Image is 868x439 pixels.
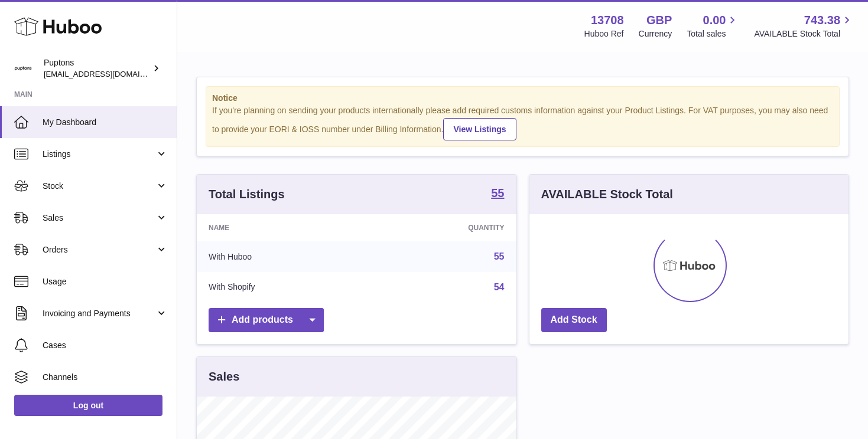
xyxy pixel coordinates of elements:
[584,28,624,40] div: Huboo Ref
[754,28,854,40] span: AVAILABLE Stock Total
[43,149,155,160] span: Listings
[639,28,672,40] div: Currency
[754,12,854,40] a: 743.38 AVAILABLE Stock Total
[44,69,174,78] span: [EMAIL_ADDRESS][DOMAIN_NAME]
[541,186,673,202] h3: AVAILABLE Stock Total
[43,244,155,255] span: Orders
[703,12,726,28] span: 0.00
[687,28,739,40] span: Total sales
[491,187,504,201] a: 55
[212,93,833,104] strong: Notice
[494,282,505,292] a: 54
[491,187,504,199] strong: 55
[443,118,516,140] a: View Listings
[369,214,516,241] th: Quantity
[209,186,285,202] h3: Total Listings
[591,12,624,28] strong: 13708
[209,369,239,385] h3: Sales
[43,117,168,128] span: My Dashboard
[212,105,833,140] div: If you're planning on sending your products internationally please add required customs informati...
[197,272,369,303] td: With Shopify
[494,251,505,261] a: 55
[14,60,32,77] img: hello@puptons.com
[209,308,324,332] a: Add products
[14,395,162,416] a: Log out
[43,276,168,287] span: Usage
[43,372,168,383] span: Channels
[43,181,155,192] span: Stock
[804,12,840,28] span: 743.38
[687,12,739,40] a: 0.00 Total sales
[43,308,155,319] span: Invoicing and Payments
[43,340,168,351] span: Cases
[541,308,607,332] a: Add Stock
[646,12,672,28] strong: GBP
[197,241,369,272] td: With Huboo
[197,214,369,241] th: Name
[43,212,155,224] span: Sales
[44,57,150,80] div: Puptons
